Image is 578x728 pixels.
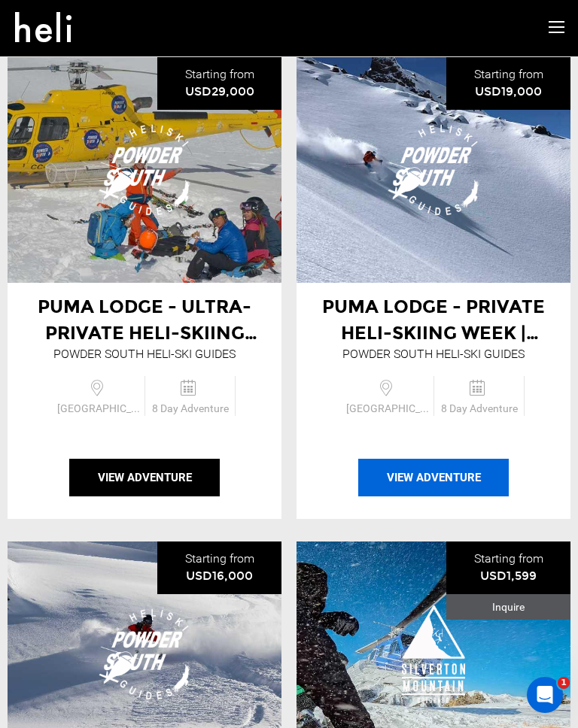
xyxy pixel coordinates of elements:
[377,121,490,219] img: images
[377,605,490,703] img: images
[474,551,543,566] span: Starting from
[88,121,201,219] img: images
[53,401,144,416] span: [GEOGRAPHIC_DATA]
[322,296,545,369] span: Puma Lodge - Private Heli-Skiing Week | [GEOGRAPHIC_DATA]
[527,677,563,713] iframe: Intercom live chat
[69,459,220,496] button: View Adventure
[186,569,253,583] span: USD16,000
[88,605,201,703] img: images
[474,67,543,81] span: Starting from
[185,551,254,566] span: Starting from
[475,84,542,99] span: USD19,000
[480,569,537,583] span: USD1,599
[434,401,524,416] span: 8 Day Adventure
[38,296,257,395] span: Puma Lodge - Ultra-Private Heli-Skiing Week | [GEOGRAPHIC_DATA]
[53,346,236,363] div: Powder South Heli-Ski Guides
[185,67,254,81] span: Starting from
[145,401,235,416] span: 8 Day Adventure
[342,401,433,416] span: [GEOGRAPHIC_DATA]
[342,346,525,363] div: Powder South Heli-Ski Guides
[446,594,570,620] div: Inquire
[185,84,254,99] span: USD29,000
[358,459,509,496] button: View Adventure
[558,677,570,689] span: 1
